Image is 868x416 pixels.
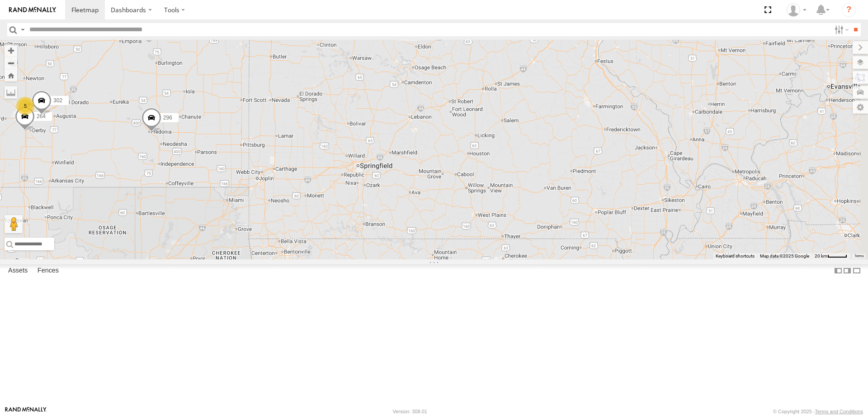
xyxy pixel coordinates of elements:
[5,215,23,233] button: Drag Pegman onto the map to open Street View
[5,86,17,99] label: Measure
[163,115,172,121] span: 296
[854,254,864,258] a: Terms (opens in new tab)
[853,101,868,114] label: Map Settings
[37,113,46,120] span: 264
[5,407,47,416] a: Visit our Website
[16,97,34,115] div: 5
[852,264,861,277] label: Hide Summary Table
[393,409,427,414] div: Version: 308.01
[815,253,827,258] span: 20 km
[19,23,26,36] label: Search Query
[33,264,63,277] label: Fences
[831,23,850,36] label: Search Filter Options
[783,3,810,17] div: Steve Basgall
[843,264,852,277] label: Dock Summary Table to the Right
[4,264,32,277] label: Assets
[812,253,850,259] button: Map Scale: 20 km per 40 pixels
[5,69,17,81] button: Zoom Home
[5,44,17,57] button: Zoom in
[815,409,863,414] a: Terms and Conditions
[53,97,62,103] span: 302
[760,253,809,258] span: Map data ©2025 Google
[773,409,863,414] div: © Copyright 2025 -
[5,57,17,69] button: Zoom out
[716,253,755,259] button: Keyboard shortcuts
[834,264,843,277] label: Dock Summary Table to the Left
[842,3,856,17] i: ?
[9,7,56,13] img: rand-logo.svg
